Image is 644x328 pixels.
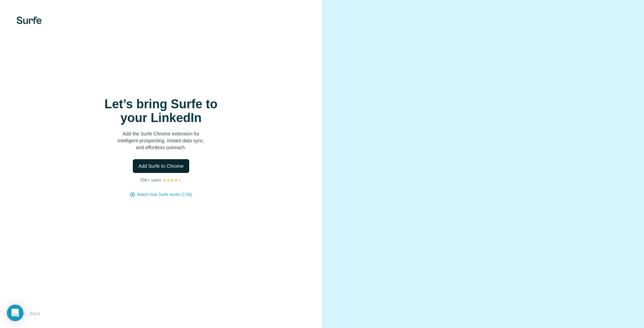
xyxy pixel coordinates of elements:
[7,305,23,321] div: Open Intercom Messenger
[17,307,45,320] button: Back
[92,130,230,151] p: Add the Surfe Chrome extension for intelligent prospecting, instant data sync, and effortless out...
[140,177,161,183] p: 25K+ users
[133,159,189,173] button: Add Surfe to Chrome
[92,97,230,125] h1: Let’s bring Surfe to your LinkedIn
[162,178,182,182] img: Rating Stars
[17,17,42,24] img: Surfe's logo
[137,192,192,198] button: Watch how Surfe works (1:58)
[138,163,184,170] span: Add Surfe to Chrome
